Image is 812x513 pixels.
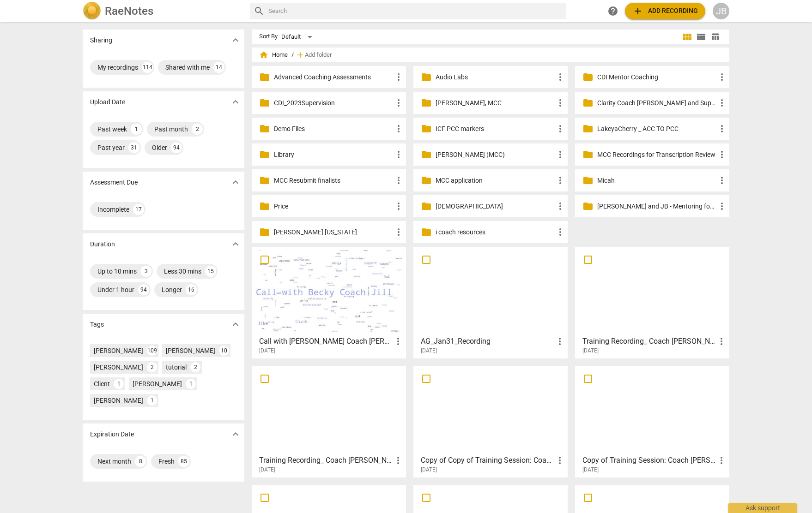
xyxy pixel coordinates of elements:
button: Show more [229,237,242,251]
span: folder [259,123,270,134]
span: more_vert [555,72,566,83]
h2: RaeNotes [105,5,153,18]
p: MCC Recordings for Transcription Review [597,150,716,160]
span: folder [421,201,432,212]
p: Tracey Greene Washington [274,227,393,237]
span: search [254,6,265,17]
span: more_vert [716,123,727,134]
span: folder [259,97,270,108]
p: Tony Farmer and JB - Mentoring for PCC [597,202,716,211]
span: more_vert [393,97,404,108]
div: 109 [147,346,157,356]
span: folder [421,97,432,108]
p: Rama [436,202,555,211]
p: CDI Mentor Coaching [597,72,716,82]
p: Upload Date [90,97,125,107]
div: 94 [171,142,182,153]
div: Sort By [259,33,278,40]
p: Tags [90,320,104,329]
span: folder [259,149,270,160]
button: Show more [229,95,242,109]
p: Sharing [90,36,112,45]
span: more_vert [555,227,566,238]
h3: Call with Becky Coach Jill [259,336,393,347]
div: 2 [190,362,200,372]
span: expand_more [230,35,241,46]
span: more_vert [554,336,565,347]
div: Past month [154,125,188,134]
span: / [291,52,294,59]
span: view_module [682,31,693,42]
div: 1 [186,379,196,389]
a: Training Recording_ Coach [PERSON_NAME][DATE] [578,250,726,354]
h3: Copy of Training Session: Coach Barbra [582,455,716,466]
span: folder [421,72,432,83]
span: folder [421,149,432,160]
button: Show more [229,317,242,331]
div: 2 [192,124,203,135]
div: 14 [213,62,224,73]
p: CDI_2023Supervision [274,98,393,108]
div: Past year [97,143,125,152]
span: folder [582,175,594,186]
button: Upload [625,3,705,19]
span: expand_more [230,319,241,330]
span: help [607,6,618,17]
span: Home [259,50,288,60]
a: Call with [PERSON_NAME] Coach [PERSON_NAME][DATE] [255,250,403,354]
div: 2 [147,362,157,372]
p: MCC application [436,176,555,185]
p: LakeyaCherry _ ACC TO PCC [597,124,716,134]
span: more_vert [393,201,404,212]
button: Table view [708,30,722,44]
p: Clarity Coach Mentoring and Supervision [597,98,716,108]
span: folder [421,123,432,134]
p: Chris Ann Phelan, MCC [436,98,555,108]
span: add [296,50,305,60]
p: Advanced Coaching Assessments [274,72,393,82]
span: more_vert [393,72,404,83]
p: ICF PCC markers [436,124,555,134]
p: i coach resources [436,227,555,237]
span: view_list [696,31,707,42]
div: 16 [186,284,197,295]
a: LogoRaeNotes [83,2,242,20]
span: more_vert [393,149,404,160]
span: more_vert [716,97,727,108]
button: Show more [229,33,242,47]
a: Copy of Training Session: Coach [PERSON_NAME][DATE] [578,369,726,473]
span: more_vert [393,123,404,134]
div: 1 [147,395,157,406]
span: folder [421,175,432,186]
span: add [632,6,643,17]
div: [PERSON_NAME] [94,346,143,355]
span: more_vert [393,455,404,466]
p: Price [274,202,393,211]
div: My recordings [97,63,138,72]
p: Duration [90,239,115,249]
div: Client [94,379,110,388]
div: Ask support [728,503,797,513]
div: Fresh [158,457,175,466]
p: Expiration Date [90,429,134,439]
div: 15 [205,266,216,277]
div: 1 [131,124,142,135]
div: 31 [128,142,139,153]
span: more_vert [555,201,566,212]
div: [PERSON_NAME] [94,363,143,372]
h3: Training Recording_ Coach Tammy_Recording [259,455,393,466]
div: Past week [97,125,127,134]
span: more_vert [555,175,566,186]
span: more_vert [393,175,404,186]
div: 8 [135,456,146,467]
a: AG_Jan31_Recording[DATE] [417,250,564,354]
div: Older [152,143,167,152]
span: more_vert [716,201,727,212]
span: more_vert [716,455,727,466]
img: Logo [83,2,101,20]
input: Search [268,4,562,18]
button: JB [713,3,729,19]
span: more_vert [555,97,566,108]
div: 1 [114,379,124,389]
